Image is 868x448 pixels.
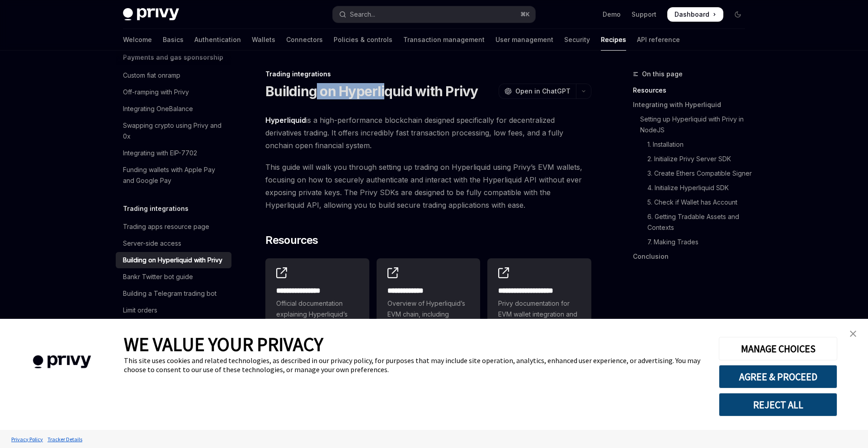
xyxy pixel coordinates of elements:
[633,112,752,137] a: Setting up Hyperliquid with Privy in NodeJS
[265,83,478,99] h1: Building on Hyperliquid with Privy
[377,258,481,361] a: **** **** ***Overview of Hyperliquid’s EVM chain, including architecture and features.
[123,221,209,232] div: Trading apps resource page
[637,29,680,51] a: API reference
[14,342,110,382] img: company logo
[499,84,576,99] button: Open in ChatGPT
[123,120,226,142] div: Swapping crypto using Privy and 0x
[116,235,231,252] a: Server-side access
[731,7,745,22] button: Toggle dark mode
[265,161,591,211] span: This guide will walk you through setting up trading on Hyperliquid using Privy’s EVM wallets, foc...
[633,152,752,166] a: 2. Initialize Privy Server SDK
[350,9,375,20] div: Search...
[116,162,231,189] a: Funding wallets with Apple Pay and Google Pay
[487,258,591,361] a: **** **** **** *****Privy documentation for EVM wallet integration and transaction signing.
[850,331,856,337] img: close banner
[633,235,752,249] a: 7. Making Trades
[719,337,837,360] button: MANAGE CHOICES
[116,67,231,84] a: Custom fiat onramp
[286,29,323,51] a: Connectors
[123,271,193,282] div: Bankr Twitter bot guide
[495,29,553,51] a: User management
[116,145,231,161] a: Integrating with EIP-7702
[9,431,45,447] a: Privacy Policy
[123,164,226,186] div: Funding wallets with Apple Pay and Google Pay
[123,305,157,316] div: Limit orders
[116,252,231,268] a: Building on Hyperliquid with Privy
[334,29,392,51] a: Policies & controls
[633,249,752,264] a: Conclusion
[633,210,752,235] a: 6. Getting Tradable Assets and Contexts
[123,238,181,249] div: Server-side access
[633,98,752,112] a: Integrating with Hyperliquid
[667,7,723,22] a: Dashboard
[123,288,217,299] div: Building a Telegram trading bot
[633,137,752,152] a: 1. Installation
[265,233,318,247] span: Resources
[844,325,862,343] a: close banner
[123,148,197,159] div: Integrating with EIP-7702
[403,29,485,51] a: Transaction management
[265,116,306,125] a: Hyperliquid
[252,29,275,51] a: Wallets
[265,114,591,152] span: is a high-performance blockchain designed specifically for decentralized derivatives trading. It ...
[116,219,231,235] a: Trading apps resource page
[564,29,590,51] a: Security
[601,29,626,51] a: Recipes
[633,181,752,195] a: 4. Initialize Hyperliquid SDK
[276,298,359,352] span: Official documentation explaining Hyperliquid’s architecture, trading features, and API endpoints.
[124,332,323,356] span: WE VALUE YOUR PRIVACY
[633,195,752,210] a: 5. Check if Wallet has Account
[123,70,180,81] div: Custom fiat onramp
[603,10,621,19] a: Demo
[116,101,231,117] a: Integrating OneBalance
[116,269,231,285] a: Bankr Twitter bot guide
[124,356,705,374] div: This site uses cookies and related technologies, as described in our privacy policy, for purposes...
[719,365,837,388] button: AGREE & PROCEED
[642,69,683,79] span: On this page
[719,393,837,416] button: REJECT ALL
[123,29,152,51] a: Welcome
[387,298,470,331] span: Overview of Hyperliquid’s EVM chain, including architecture and features.
[116,84,231,100] a: Off-ramping with Privy
[265,70,591,79] div: Trading integrations
[116,117,231,145] a: Swapping crypto using Privy and 0x
[123,8,179,21] img: dark logo
[633,83,752,98] a: Resources
[515,87,571,96] span: Open in ChatGPT
[123,103,193,114] div: Integrating OneBalance
[116,285,231,302] a: Building a Telegram trading bot
[675,10,709,19] span: Dashboard
[265,258,369,361] a: **** **** **** *Official documentation explaining Hyperliquid’s architecture, trading features, a...
[633,166,752,181] a: 3. Create Ethers Compatible Signer
[163,29,184,51] a: Basics
[123,255,222,266] div: Building on Hyperliquid with Privy
[123,203,189,214] h5: Trading integrations
[45,431,85,447] a: Tracker Details
[123,87,189,98] div: Off-ramping with Privy
[116,302,231,318] a: Limit orders
[498,298,580,331] span: Privy documentation for EVM wallet integration and transaction signing.
[632,10,656,19] a: Support
[194,29,241,51] a: Authentication
[333,6,535,23] button: Open search
[520,11,530,18] span: ⌘ K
